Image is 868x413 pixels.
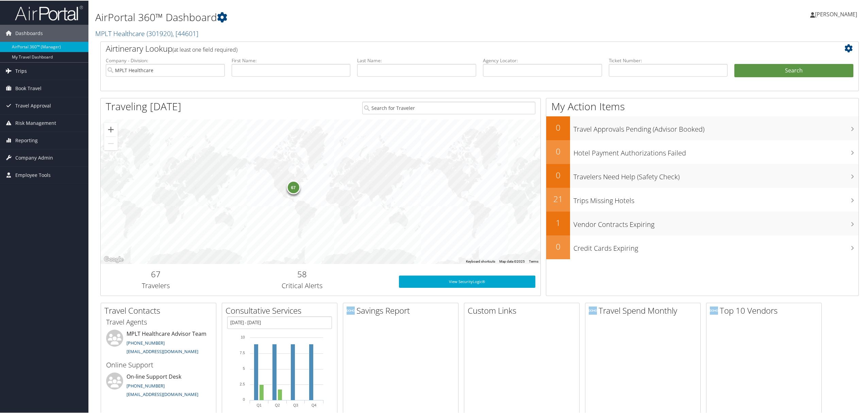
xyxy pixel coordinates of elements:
text: Q2 [275,402,280,407]
span: [PERSON_NAME] [815,10,857,17]
span: Employee Tools [15,166,51,183]
span: Dashboards [15,24,43,41]
span: Book Travel [15,79,41,96]
tspan: 2.5 [240,381,245,385]
h3: Travelers Need Help (Safety Check) [573,168,858,181]
a: View SecurityLogic® [399,275,535,287]
h1: AirPortal 360™ Dashboard [95,10,608,24]
li: On-line Support Desk [103,372,214,400]
h3: Travel Approvals Pending (Advisor Booked) [573,120,858,133]
h2: Travel Spend Monthly [589,304,700,316]
label: Last Name: [357,56,476,63]
tspan: 7.5 [240,350,245,354]
h3: Travel Agents [106,317,211,326]
img: domo-logo.png [589,306,597,314]
tspan: 10 [241,334,245,338]
h2: Top 10 Vendors [710,304,821,316]
a: Terms (opens in new tab) [529,259,538,263]
a: [PHONE_NUMBER] [127,339,165,345]
h3: Travelers [106,280,205,290]
h3: Vendor Contracts Expiring [573,216,858,229]
h2: 0 [546,121,570,133]
a: 0Hotel Payment Authorizations Failed [546,139,858,163]
h3: Critical Alerts [216,280,389,290]
label: Agency Locator: [483,56,602,63]
img: domo-logo.png [710,306,718,314]
img: domo-logo.png [347,306,355,314]
h2: 0 [546,145,570,156]
span: , [ 44601 ] [172,28,198,37]
a: [EMAIL_ADDRESS][DOMAIN_NAME] [127,348,198,354]
text: Q1 [257,402,262,407]
span: Travel Approval [15,97,51,114]
a: 21Trips Missing Hotels [546,187,858,211]
h1: My Action Items [546,99,858,113]
a: [EMAIL_ADDRESS][DOMAIN_NAME] [127,391,198,397]
h2: 1 [546,216,570,228]
h2: Consultative Services [226,304,337,316]
tspan: 0 [243,397,245,401]
button: Search [734,63,853,77]
h2: 0 [546,240,570,252]
img: airportal-logo.png [15,4,83,20]
tspan: 5 [243,366,245,370]
text: Q3 [293,402,298,407]
input: Search for Traveler [362,101,535,114]
span: Risk Management [15,114,56,131]
h2: 0 [546,169,570,180]
text: Q4 [312,402,317,407]
h1: Traveling [DATE] [106,99,181,113]
button: Keyboard shortcuts [466,259,495,263]
h2: 21 [546,193,570,204]
div: 67 [287,180,300,194]
label: First Name: [232,56,351,63]
label: Company - Division: [106,56,225,63]
a: [PHONE_NUMBER] [127,382,165,388]
a: 0Travelers Need Help (Safety Check) [546,163,858,187]
button: Zoom in [104,122,118,136]
span: Company Admin [15,149,53,166]
h2: Airtinerary Lookup [106,42,790,54]
span: Trips [15,62,27,79]
img: Google [102,254,125,263]
h2: Custom Links [468,304,579,316]
span: ( 301920 ) [147,28,172,37]
h3: Credit Cards Expiring [573,239,858,252]
a: 1Vendor Contracts Expiring [546,211,858,235]
h3: Online Support [106,360,211,369]
li: MPLT Healthcare Advisor Team [103,329,214,357]
label: Ticket Number: [609,56,728,63]
h2: 58 [216,268,389,279]
h3: Hotel Payment Authorizations Failed [573,144,858,157]
a: 0Travel Approvals Pending (Advisor Booked) [546,116,858,139]
button: Zoom out [104,136,118,150]
span: Map data ©2025 [499,259,525,263]
h3: Trips Missing Hotels [573,192,858,205]
span: Reporting [15,131,38,148]
span: (at least one field required) [172,45,237,53]
h2: Travel Contacts [104,304,216,316]
h2: 67 [106,268,205,279]
a: Open this area in Google Maps (opens a new window) [102,254,125,263]
a: MPLT Healthcare [95,28,198,37]
a: [PERSON_NAME] [810,3,864,24]
a: 0Credit Cards Expiring [546,235,858,259]
h2: Savings Report [347,304,458,316]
